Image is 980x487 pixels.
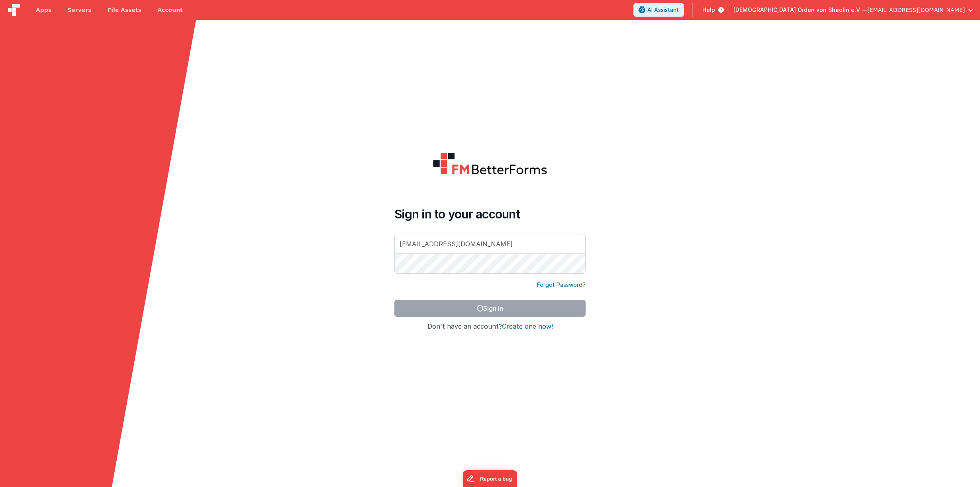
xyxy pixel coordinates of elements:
[463,470,517,487] iframe: Marker.io feedback button
[394,300,586,317] button: Sign In
[394,234,586,254] input: Email Address
[867,6,965,14] span: [EMAIL_ADDRESS][DOMAIN_NAME]
[633,3,684,17] button: AI Assistant
[108,6,142,14] span: File Assets
[67,6,91,14] span: Servers
[394,207,586,221] h4: Sign in to your account
[502,323,553,330] button: Create one now!
[733,6,974,14] button: [DEMOGRAPHIC_DATA] Orden von Shaolin e.V — [EMAIL_ADDRESS][DOMAIN_NAME]
[702,6,715,14] span: Help
[647,6,679,14] span: AI Assistant
[537,281,586,289] a: Forgot Password?
[733,6,867,14] span: [DEMOGRAPHIC_DATA] Orden von Shaolin e.V —
[36,6,51,14] span: Apps
[394,323,586,330] h4: Don't have an account?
